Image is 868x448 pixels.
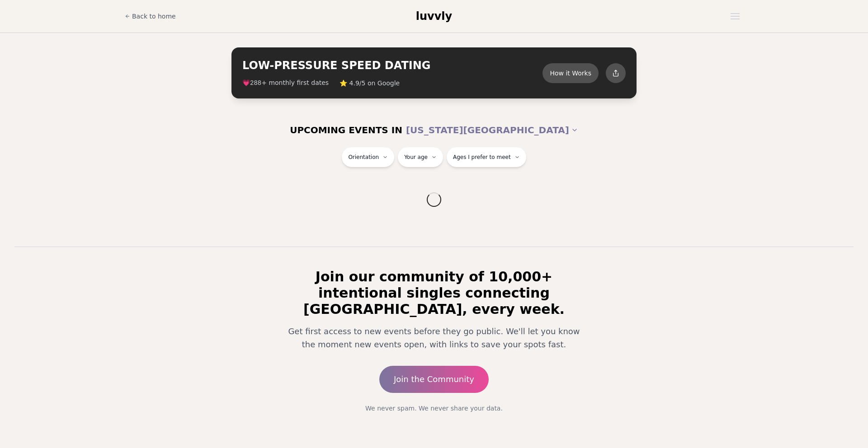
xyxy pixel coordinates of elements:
[275,404,593,413] p: We never spam. We never share your data.
[453,154,511,161] span: Ages I prefer to meet
[398,147,443,167] button: Your age
[404,154,428,161] span: Your age
[242,58,542,73] h2: LOW-PRESSURE SPEED DATING
[542,63,599,83] button: How it Works
[242,78,329,88] span: 💗 + monthly first dates
[348,154,379,161] span: Orientation
[290,124,402,136] span: UPCOMING EVENTS IN
[416,9,452,23] a: luvvly
[125,7,176,25] a: Back to home
[406,120,578,140] button: [US_STATE][GEOGRAPHIC_DATA]
[447,147,526,167] button: Ages I prefer to meet
[132,12,176,21] span: Back to home
[250,79,261,87] span: 288
[275,269,593,317] h2: Join our community of 10,000+ intentional singles connecting [GEOGRAPHIC_DATA], every week.
[282,325,586,351] p: Get first access to new events before they go public. We'll let you know the moment new events op...
[379,366,489,393] a: Join the Community
[416,10,452,23] span: luvvly
[727,9,743,23] button: Open menu
[340,79,400,88] span: ⭐ 4.9/5 on Google
[342,147,394,167] button: Orientation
